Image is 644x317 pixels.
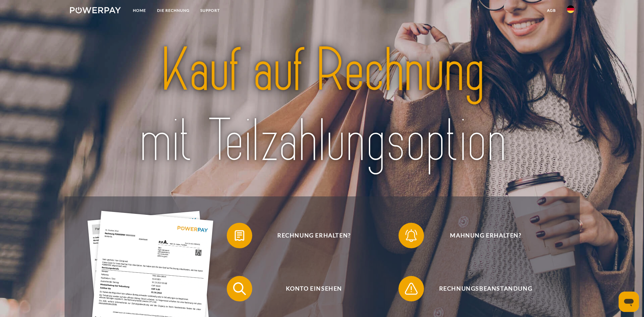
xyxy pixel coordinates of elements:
img: de [567,5,574,13]
button: Rechnung erhalten? [227,223,392,248]
span: Mahnung erhalten? [408,223,564,248]
span: Rechnungsbeanstandung [408,276,564,301]
a: SUPPORT [195,5,225,16]
img: qb_bill.svg [232,228,247,243]
button: Mahnung erhalten? [398,223,564,248]
a: Home [128,5,151,16]
button: Konto einsehen [227,276,392,301]
img: qb_warning.svg [403,281,419,297]
img: qb_bell.svg [403,228,419,243]
img: title-powerpay_de.svg [95,32,549,180]
span: Rechnung erhalten? [236,223,392,248]
iframe: Schaltfläche zum Öffnen des Messaging-Fensters [619,292,639,312]
img: logo-powerpay-white.svg [70,7,121,13]
a: DIE RECHNUNG [151,5,195,16]
button: Rechnungsbeanstandung [398,276,564,301]
span: Konto einsehen [236,276,392,301]
img: qb_search.svg [232,281,247,297]
a: agb [542,5,561,16]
